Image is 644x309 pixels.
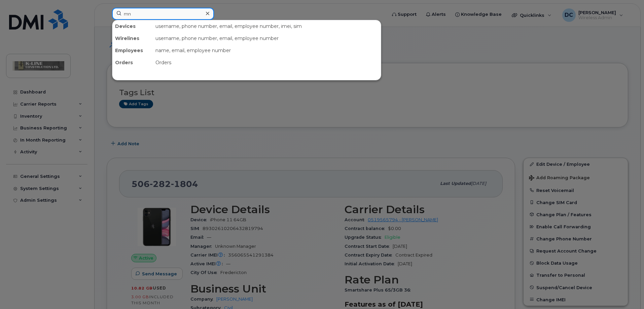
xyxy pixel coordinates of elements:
[112,20,153,32] div: Devices
[153,56,381,69] div: Orders
[112,56,153,69] div: Orders
[153,44,381,56] div: name, email, employee number
[153,20,381,32] div: username, phone number, email, employee number, imei, sim
[153,32,381,44] div: username, phone number, email, employee number
[112,32,153,44] div: Wirelines
[112,44,153,56] div: Employees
